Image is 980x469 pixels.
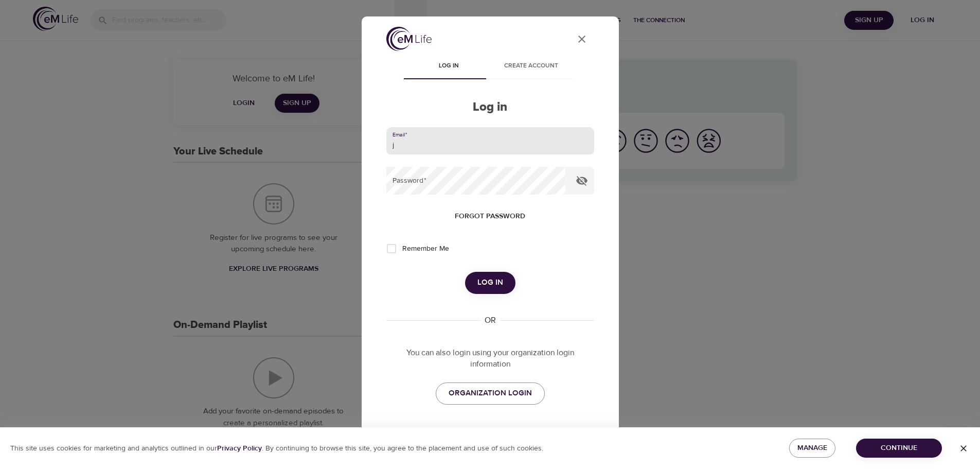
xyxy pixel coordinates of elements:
[386,55,594,79] div: disabled tabs example
[864,442,934,455] span: Continue
[386,100,594,115] h2: Log in
[386,27,432,51] img: logo
[480,315,500,326] div: OR
[496,61,566,72] span: Create account
[402,244,449,254] span: Remember Me
[569,27,594,51] button: close
[797,442,827,455] span: Manage
[455,210,525,223] span: Forgot password
[386,347,594,371] p: You can also login using your organization login information
[449,387,532,400] span: ORGANIZATION LOGIN
[477,276,503,289] span: Log in
[217,444,262,453] b: Privacy Policy
[436,383,545,404] a: ORGANIZATION LOGIN
[465,272,515,293] button: Log in
[414,61,484,72] span: Log in
[451,207,529,226] button: Forgot password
